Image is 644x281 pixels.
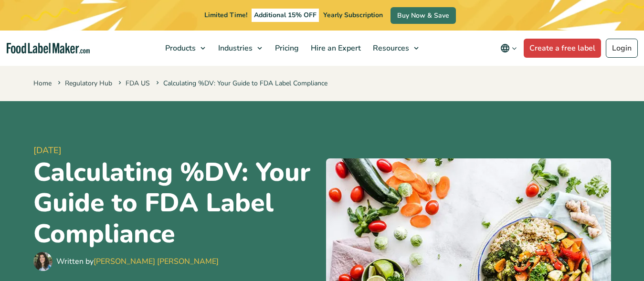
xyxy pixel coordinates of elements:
span: Hire an Expert [308,43,362,53]
a: Regulatory Hub [65,79,112,88]
a: Create a free label [524,39,601,58]
span: Resources [370,43,410,53]
button: Change language [494,39,524,58]
span: Additional 15% OFF [252,9,319,22]
span: [DATE] [33,144,318,157]
a: [PERSON_NAME] [PERSON_NAME] [94,256,219,267]
a: Home [33,79,52,88]
span: Industries [215,43,253,53]
a: FDA US [126,79,150,88]
span: Pricing [272,43,300,53]
a: Hire an Expert [305,31,365,66]
a: Resources [367,31,423,66]
a: Pricing [269,31,303,66]
h1: Calculating %DV: Your Guide to FDA Label Compliance [33,157,318,250]
a: Products [159,31,210,66]
span: Yearly Subscription [323,10,383,20]
a: Food Label Maker homepage [7,43,90,54]
a: Buy Now & Save [391,7,456,24]
span: Calculating %DV: Your Guide to FDA Label Compliance [154,79,327,88]
span: Limited Time! [204,10,247,20]
div: Written by [56,256,219,267]
span: Products [162,43,197,53]
a: Login [606,39,638,58]
img: Maria Abi Hanna - Food Label Maker [33,252,53,271]
a: Industries [212,31,267,66]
